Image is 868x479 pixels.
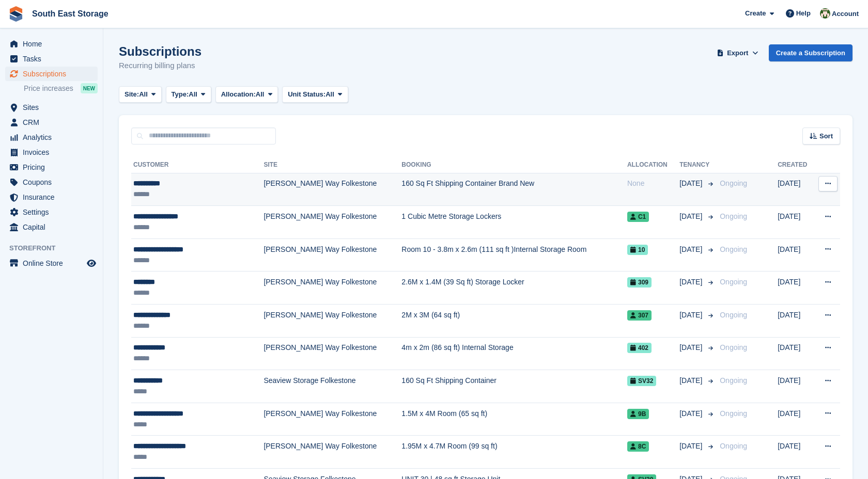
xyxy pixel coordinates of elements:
div: None [627,178,679,189]
span: Help [796,8,811,19]
td: [DATE] [778,173,814,206]
td: 1.95M x 4.7M Room (99 sq ft) [401,436,627,469]
span: Sort [819,131,833,141]
img: Anna Paskhin [820,8,830,19]
button: Type: All [166,86,211,103]
a: Create a Subscription [769,44,853,61]
a: menu [5,145,98,159]
td: [PERSON_NAME] Way Folkestone [263,337,401,370]
span: Pricing [23,160,85,174]
a: menu [5,130,98,145]
td: [PERSON_NAME] Way Folkestone [263,403,401,436]
td: Seaview Storage Folkestone [263,370,401,403]
a: menu [5,205,98,219]
span: 9B [627,409,649,419]
a: South East Storage [28,5,113,22]
button: Site: All [119,86,162,103]
td: 1 Cubic Metre Storage Lockers [401,206,627,239]
td: [DATE] [778,436,814,469]
span: C1 [627,212,649,222]
span: Ongoing [720,409,747,418]
span: All [139,89,148,100]
span: Settings [23,205,85,219]
p: Recurring billing plans [119,60,202,72]
span: Sites [23,100,85,115]
td: [DATE] [778,238,814,272]
span: 309 [627,277,652,288]
td: Room 10 - 3.8m x 2.6m (111 sq ft )Internal Storage Room [401,238,627,272]
span: Ongoing [720,343,747,352]
span: Ongoing [720,311,747,319]
span: [DATE] [679,408,704,419]
td: 4m x 2m (86 sq ft) Internal Storage [401,337,627,370]
span: [DATE] [679,211,704,222]
span: Ongoing [720,278,747,286]
td: 160 Sq Ft Shipping Container Brand New [401,173,627,206]
span: Home [23,37,85,51]
span: 8C [627,441,649,452]
td: [PERSON_NAME] Way Folkestone [263,272,401,305]
td: [PERSON_NAME] Way Folkestone [263,436,401,469]
span: [DATE] [679,277,704,288]
a: menu [5,256,98,270]
td: 2M x 3M (64 sq ft) [401,305,627,338]
span: Ongoing [720,442,747,450]
span: Ongoing [720,212,747,220]
th: Tenancy [679,157,716,173]
a: menu [5,37,98,51]
span: Create [745,8,766,19]
span: Site: [125,89,139,100]
img: stora-icon-8386f47178a22dfd0bd8f6a31ec36ba5ce8667c1dd55bd0f319d3a0aa187defe.svg [8,6,24,22]
a: menu [5,52,98,66]
span: SV32 [627,376,656,386]
span: CRM [23,115,85,130]
span: Unit Status: [288,89,326,100]
th: Created [778,157,814,173]
span: Capital [23,220,85,234]
th: Allocation [627,157,679,173]
th: Site [263,157,401,173]
span: Allocation: [221,89,256,100]
h1: Subscriptions [119,44,202,58]
span: Export [727,48,748,58]
span: Invoices [23,145,85,159]
td: [PERSON_NAME] Way Folkestone [263,173,401,206]
span: All [189,89,197,100]
span: Online Store [23,256,85,270]
td: [DATE] [778,272,814,305]
span: Coupons [23,175,85,189]
span: All [326,89,334,100]
span: Ongoing [720,376,747,385]
span: Type: [172,89,189,100]
span: 402 [627,343,652,353]
span: 10 [627,245,648,255]
td: 160 Sq Ft Shipping Container [401,370,627,403]
span: [DATE] [679,375,704,386]
span: Subscriptions [23,67,85,81]
span: 307 [627,310,652,321]
td: 2.6M x 1.4M (39 Sq ft) Storage Locker [401,272,627,305]
td: [DATE] [778,370,814,403]
td: [DATE] [778,305,814,338]
a: Preview store [85,257,98,269]
td: [PERSON_NAME] Way Folkestone [263,305,401,338]
button: Unit Status: All [282,86,348,103]
span: Account [832,9,859,19]
span: All [256,89,265,100]
span: Storefront [9,243,103,253]
span: [DATE] [679,244,704,255]
a: menu [5,100,98,115]
span: [DATE] [679,342,704,353]
td: [PERSON_NAME] Way Folkestone [263,238,401,272]
div: NEW [81,83,98,93]
td: [DATE] [778,403,814,436]
span: Insurance [23,190,85,204]
td: [DATE] [778,337,814,370]
td: 1.5M x 4M Room (65 sq ft) [401,403,627,436]
a: menu [5,67,98,81]
a: menu [5,115,98,130]
span: [DATE] [679,310,704,321]
td: [DATE] [778,206,814,239]
a: menu [5,175,98,189]
span: Ongoing [720,245,747,253]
